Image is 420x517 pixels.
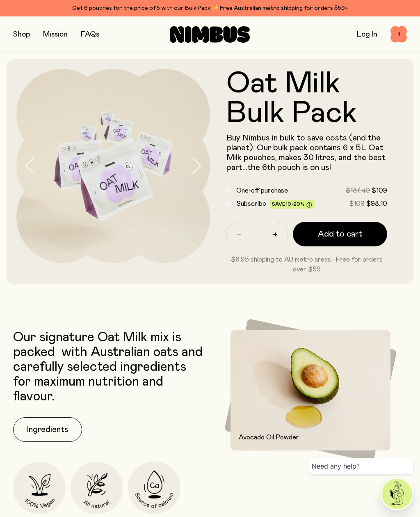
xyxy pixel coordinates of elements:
[231,330,390,450] img: Avocado and avocado oil
[81,31,99,38] a: FAQs
[236,187,288,194] span: One-off purchase
[285,202,305,207] span: 10-20%
[293,222,387,246] button: Add to cart
[13,3,407,13] div: Get 6 pouches for the price of 5 with our Bulk Pack ✨ Free Australian metro shipping for orders $59+
[349,200,365,207] span: $109
[226,134,386,172] span: Buy Nimbus in bulk to save costs (and the planet). Our bulk pack contains 6 x 5L Oat Milk pouches...
[346,187,370,194] span: $137.40
[236,200,266,207] span: Subscribe
[272,202,312,208] span: Save
[390,26,407,43] button: 1
[43,31,68,38] a: Mission
[308,458,413,474] div: Need any help?
[372,187,387,194] span: $109
[226,255,387,274] p: $6.95 shipping to AU metro areas · Free for orders over $59
[382,479,412,509] img: agent
[318,228,362,240] span: Add to cart
[366,200,387,207] span: $98.10
[357,31,377,38] a: Log In
[13,330,206,404] p: Our signature Oat Milk mix is packed with Australian oats and carefully selected ingredients for ...
[239,432,382,442] p: Avocado Oil Powder
[226,69,387,128] h1: Oat Milk Bulk Pack
[13,417,82,442] button: Ingredients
